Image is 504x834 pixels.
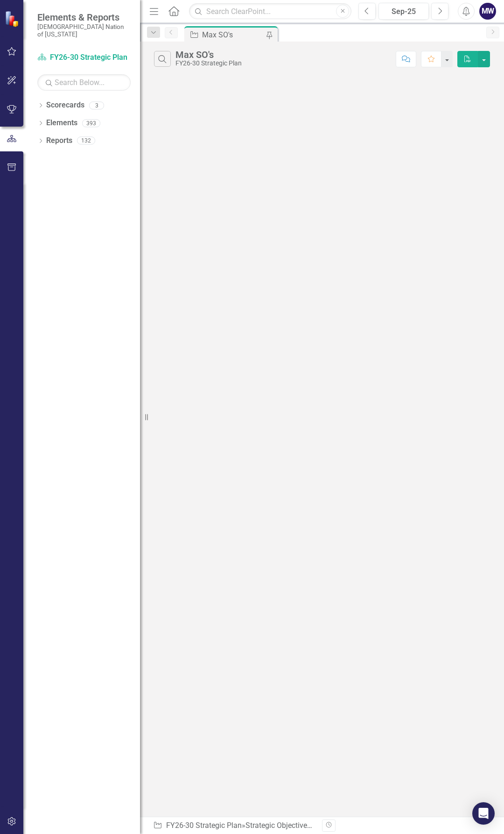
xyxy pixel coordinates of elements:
[77,137,95,145] div: 132
[82,119,100,127] div: 393
[315,821,345,830] div: Max SO's
[202,29,264,41] div: Max SO's
[37,23,131,38] small: [DEMOGRAPHIC_DATA] Nation of [US_STATE]
[382,6,426,17] div: Sep-25
[245,821,312,830] a: Strategic Objectives
[46,118,77,128] a: Elements
[37,74,131,91] input: Search Below...
[378,3,429,20] button: Sep-25
[166,821,242,830] a: FY26-30 Strategic Plan
[175,60,242,67] div: FY26-30 Strategic Plan
[37,52,131,63] a: FY26-30 Strategic Plan
[189,3,351,20] input: Search ClearPoint...
[89,101,104,109] div: 3
[153,820,315,831] div: » »
[46,135,72,146] a: Reports
[5,10,21,27] img: ClearPoint Strategy
[479,3,496,20] button: MW
[46,100,84,111] a: Scorecards
[472,802,495,825] div: Open Intercom Messenger
[175,50,242,60] div: Max SO's
[37,12,131,23] span: Elements & Reports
